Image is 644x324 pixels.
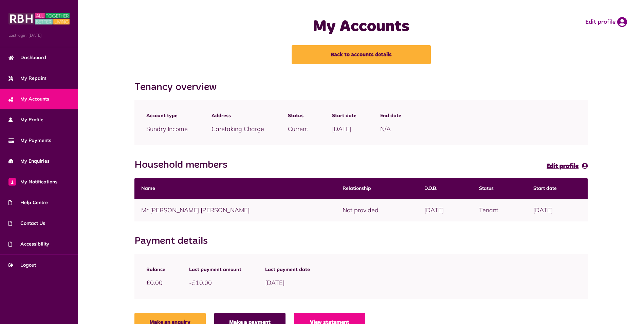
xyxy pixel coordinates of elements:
h2: Household members [134,159,234,171]
img: MyRBH [8,12,70,25]
span: Dashboard [8,54,46,61]
h2: Payment details [134,235,215,247]
span: My Payments [8,137,51,144]
th: Start date [527,178,588,199]
th: Name [134,178,336,199]
a: Edit profile [585,17,627,27]
span: Caretaking Charge [211,125,264,133]
td: Not provided [336,199,418,221]
span: Logout [8,262,36,269]
span: My Profile [8,116,43,123]
th: Status [472,178,527,199]
h1: My Accounts [226,17,496,37]
span: Balance [146,266,165,273]
span: N/A [380,125,391,133]
h2: Tenancy overview [134,81,223,93]
td: [DATE] [527,199,588,221]
span: -£10.00 [189,279,212,287]
span: My Accounts [8,95,49,103]
span: Status [288,112,308,119]
td: Mr [PERSON_NAME] [PERSON_NAME] [134,199,336,221]
span: £0.00 [146,279,163,287]
span: [DATE] [332,125,351,133]
span: Start date [332,112,356,119]
span: Edit profile [547,163,578,169]
span: Last payment date [265,266,310,273]
a: Back to accounts details [292,45,431,64]
span: 1 [8,178,16,185]
th: Relationship [336,178,418,199]
span: Help Centre [8,199,48,206]
a: Edit profile [547,161,588,171]
span: Account type [146,112,188,119]
span: My Enquiries [8,158,50,165]
span: Last payment amount [189,266,241,273]
span: My Repairs [8,75,47,82]
span: Sundry Income [146,125,188,133]
td: [DATE] [418,199,472,221]
span: Accessibility [8,240,49,248]
span: Contact Us [8,220,45,227]
span: Address [211,112,264,119]
span: End date [380,112,401,119]
th: D.O.B. [418,178,472,199]
td: Tenant [472,199,527,221]
span: Last login: [DATE] [8,32,70,38]
span: Current [288,125,308,133]
span: [DATE] [265,279,284,287]
span: My Notifications [8,178,57,185]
